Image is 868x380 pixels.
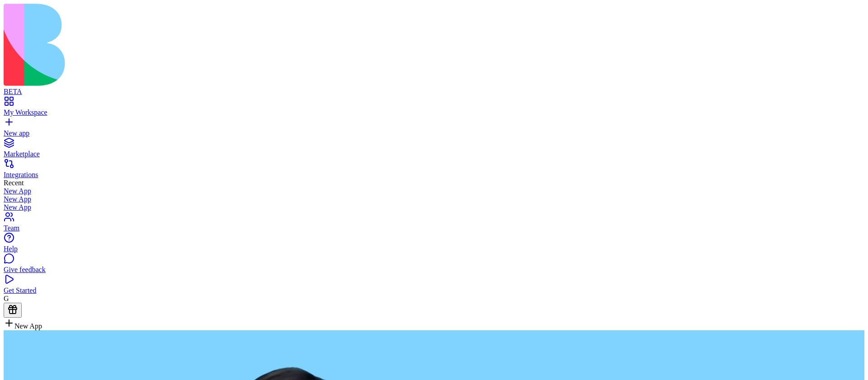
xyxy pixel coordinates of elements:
[4,163,864,179] a: Integrations
[4,286,864,295] div: Get Started
[4,142,864,158] a: Marketplace
[4,150,864,158] div: Marketplace
[4,224,864,232] div: Team
[4,4,367,86] img: logo
[4,295,9,302] span: G
[4,245,864,253] div: Help
[4,203,864,211] a: New App
[4,195,864,203] a: New App
[4,80,864,96] a: BETA
[4,237,864,253] a: Help
[4,108,864,117] div: My Workspace
[4,179,24,187] span: Recent
[4,100,864,117] a: My Workspace
[14,322,42,330] span: New App
[4,121,864,137] a: New app
[4,129,864,137] div: New app
[4,187,864,195] a: New App
[4,171,864,179] div: Integrations
[4,88,864,96] div: BETA
[4,266,864,274] div: Give feedback
[4,216,864,232] a: Team
[4,278,864,295] a: Get Started
[4,258,864,274] a: Give feedback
